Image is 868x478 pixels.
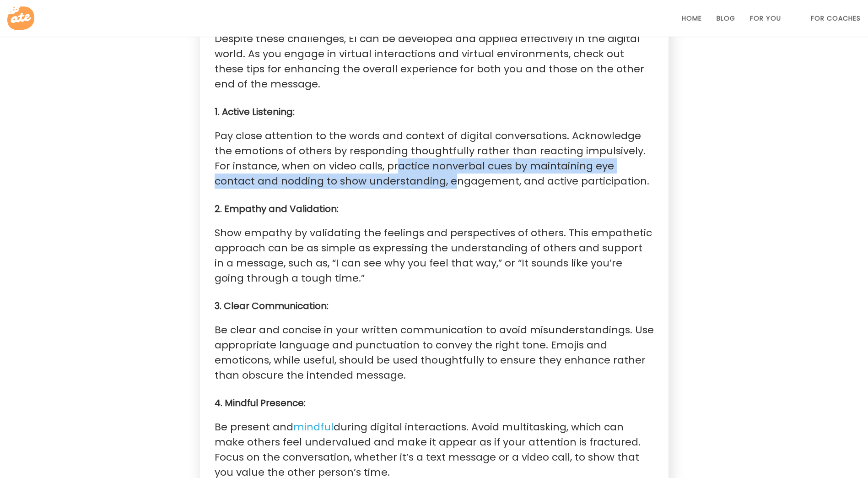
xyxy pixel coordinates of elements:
[215,203,654,214] h4: :
[215,31,654,92] p: Despite these challenges, EI can be developed and applied effectively in the digital world. As yo...
[811,15,861,22] a: For Coaches
[215,300,654,311] h4: :
[215,202,337,215] strong: 2. Empathy and Validation
[215,105,293,118] strong: 1. Active Listening
[293,420,334,435] a: mindful
[750,15,781,22] a: For You
[215,397,304,409] strong: 4. Mindful Presence
[682,15,702,22] a: Home
[215,299,327,312] strong: 3. Clear Communication
[215,106,654,117] h4: :
[215,397,654,408] h4: :
[717,15,735,22] a: Blog
[215,322,654,383] p: Be clear and concise in your written communication to avoid misunderstandings. Use appropriate la...
[215,225,654,286] p: Show empathy by validating the feelings and perspectives of others. This empathetic approach can ...
[215,128,654,189] p: Pay close attention to the words and context of digital conversations. Acknowledge the emotions o...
